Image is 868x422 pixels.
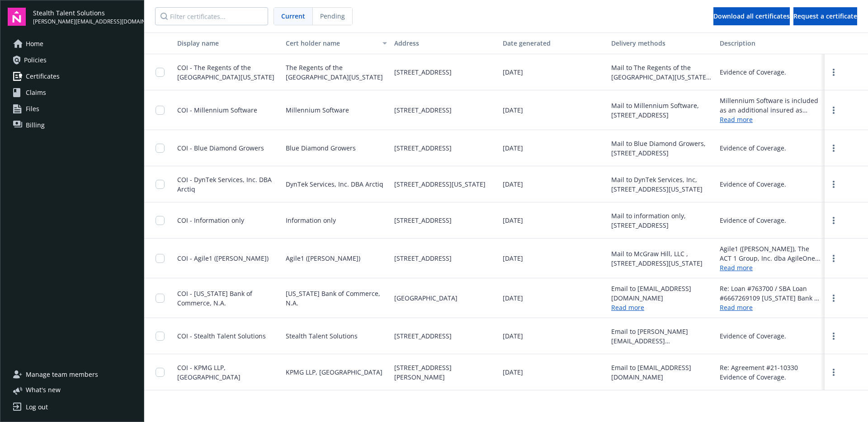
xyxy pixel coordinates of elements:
span: KPMG LLP, [GEOGRAPHIC_DATA] [286,367,382,377]
a: more [828,293,839,304]
div: Log out [26,400,48,414]
span: [STREET_ADDRESS] [394,216,452,225]
span: [STREET_ADDRESS] [394,143,452,153]
button: Display name [174,33,282,54]
span: Claims [26,85,46,100]
span: Agile1 ([PERSON_NAME]) [286,253,360,263]
span: [DATE] [503,293,523,303]
span: [DATE] [503,143,523,153]
span: Home [26,37,43,51]
div: Email to [EMAIL_ADDRESS][DOMAIN_NAME] [611,363,712,382]
span: [DATE] [503,105,523,115]
button: Description [716,33,825,54]
span: [STREET_ADDRESS][US_STATE] [394,179,486,189]
input: Toggle Row Selected [156,254,165,263]
span: Millennium Software [286,105,349,115]
a: Billing [8,118,137,132]
a: Read more [720,303,821,312]
button: Address [391,33,499,54]
input: Toggle Row Selected [156,368,165,377]
span: [DATE] [503,67,523,77]
button: Cert holder name [282,33,391,54]
a: more [828,331,839,342]
span: [STREET_ADDRESS] [394,253,452,263]
div: Email to [EMAIL_ADDRESS][DOMAIN_NAME] [611,284,712,303]
span: COI - KPMG LLP, [GEOGRAPHIC_DATA] [177,363,241,381]
div: Date generated [503,40,604,47]
span: Stealth Talent Solutions [286,331,358,341]
span: [PERSON_NAME][EMAIL_ADDRESS][DOMAIN_NAME] [33,18,137,26]
a: Manage team members [8,367,137,382]
div: Description [720,40,821,47]
span: What ' s new [26,386,61,395]
a: Read more [611,303,644,312]
span: Request a certificate [793,12,857,20]
div: Mail to DynTek Services, Inc, [STREET_ADDRESS][US_STATE] [611,175,712,194]
input: Toggle Row Selected [156,68,165,77]
span: Information only [286,216,336,225]
input: Toggle Row Selected [156,106,165,115]
span: [STREET_ADDRESS] [394,105,452,115]
span: Pending [313,8,352,25]
a: more [828,143,839,154]
div: Evidence of Coverage. [720,179,786,189]
button: Stealth Talent Solutions[PERSON_NAME][EMAIL_ADDRESS][DOMAIN_NAME] [33,8,137,26]
div: Re: Loan #763700 / SBA Loan #6667269109 [US_STATE] Bank of Commerce, N.A. is included as an addit... [720,284,821,303]
span: DynTek Services, Inc. DBA Arctiq [286,179,383,189]
a: more [828,253,839,264]
div: Email to [PERSON_NAME][EMAIL_ADDRESS][DOMAIN_NAME] [611,327,712,346]
span: COI - [US_STATE] Bank of Commerce, N.A. [177,289,252,307]
div: Mail to Blue Diamond Growers, [STREET_ADDRESS] [611,139,712,158]
a: more [828,367,839,378]
a: Certificates [8,69,137,84]
span: COI - Blue Diamond Growers [177,144,264,152]
div: Address [394,40,495,47]
span: [STREET_ADDRESS][PERSON_NAME] [394,363,495,382]
button: What's new [8,386,75,395]
div: Evidence of Coverage. [720,67,786,77]
a: more [828,67,839,78]
span: Billing [26,118,45,132]
span: COI - Information only [177,216,244,225]
input: Toggle Row Selected [156,144,165,153]
div: Re: Agreement #21-10330 Evidence of Coverage. [720,363,821,382]
a: more [828,105,839,116]
input: Toggle Row Selected [156,180,165,189]
span: Files [26,102,39,116]
button: Download all certificates [713,7,790,25]
div: Evidence of Coverage. [720,143,786,153]
button: Request a certificate [793,7,857,25]
div: Download all certificates [713,8,790,25]
a: Read more [720,263,821,272]
span: [US_STATE] Bank of Commerce, N.A. [286,289,387,308]
span: [DATE] [503,253,523,263]
button: Delivery methods [608,33,716,54]
div: Millennium Software is included as an additional insured as required by a written contract with r... [720,96,821,115]
a: Read more [720,115,821,124]
span: Blue Diamond Growers [286,143,356,153]
div: Mail to information only, [STREET_ADDRESS] [611,211,712,230]
div: Mail to Millennium Software, [STREET_ADDRESS] [611,101,712,120]
span: [GEOGRAPHIC_DATA] [394,293,458,303]
span: Current [281,11,305,21]
div: Delivery methods [611,40,712,47]
input: Toggle Row Selected [156,216,165,225]
a: Policies [8,53,137,67]
span: [STREET_ADDRESS] [394,67,452,77]
input: Toggle Row Selected [156,332,165,341]
input: Filter certificates... [155,7,268,25]
a: Home [8,37,137,51]
span: The Regents of the [GEOGRAPHIC_DATA][US_STATE] [286,63,387,82]
span: [DATE] [503,179,523,189]
span: Manage team members [26,367,98,382]
div: Display name [177,40,278,47]
div: Mail to McGraw Hill, LLC , [STREET_ADDRESS][US_STATE] [611,249,712,268]
span: COI - The Regents of the [GEOGRAPHIC_DATA][US_STATE] [177,63,274,81]
div: Cert holder name [286,40,377,47]
a: more [828,215,839,226]
a: Claims [8,85,137,100]
span: [DATE] [503,331,523,341]
span: Certificates [26,69,60,84]
div: Mail to The Regents of the [GEOGRAPHIC_DATA][US_STATE], [STREET_ADDRESS] [611,63,712,82]
span: [DATE] [503,367,523,377]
